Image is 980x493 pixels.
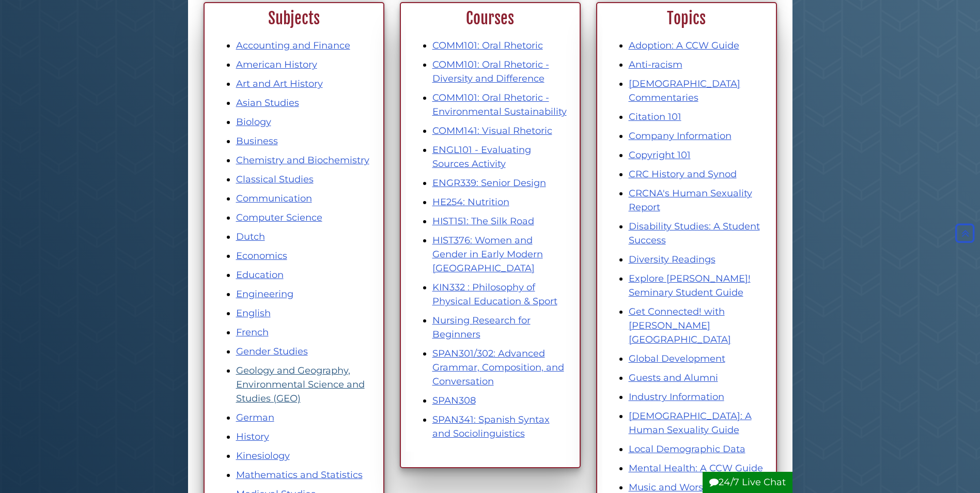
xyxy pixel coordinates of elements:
[432,215,534,227] a: HIST151: The Silk Road
[432,196,509,208] a: HE254: Nutrition
[236,193,312,204] a: Communication
[236,431,269,442] a: History
[629,391,724,403] a: Industry Information
[236,288,293,300] a: Engineering
[432,282,557,307] a: KIN332 : Philosophy of Physical Education & Sport
[432,59,549,84] a: COMM101: Oral Rhetoric - Diversity and Difference
[629,130,732,142] a: Company Information
[236,327,269,338] a: French
[703,472,792,493] button: 24/7 Live Chat
[236,155,369,166] a: Chemistry and Biochemistry
[629,78,740,103] a: [DEMOGRAPHIC_DATA] Commentaries
[236,78,323,89] a: Art and Art History
[236,135,278,147] a: Business
[236,97,299,109] a: Asian Studies
[210,9,378,28] h2: Subjects
[432,395,476,406] a: SPAN308
[236,269,284,281] a: Education
[236,212,322,223] a: Computer Science
[629,443,745,455] a: Local Demographic Data
[629,188,752,213] a: CRCNA's Human Sexuality Report
[432,92,567,117] a: COMM101: Oral Rhetoric - Environmental Sustainability
[432,235,543,274] a: HIST376: Women and Gender in Early Modern [GEOGRAPHIC_DATA]
[236,307,271,319] a: English
[432,40,543,51] a: COMM101: Oral Rhetoric
[953,228,977,239] a: Back to Top
[629,111,681,122] a: Citation 101
[629,221,760,246] a: Disability Studies: A Student Success
[629,353,725,364] a: Global Development
[629,410,752,436] a: [DEMOGRAPHIC_DATA]: A Human Sexuality Guide
[236,59,317,70] a: American History
[236,174,314,185] a: Classical Studies
[432,177,546,189] a: ENGR339: Senior Design
[407,9,574,28] h2: Courses
[236,365,365,404] a: Geology and Geography, Environmental Science and Studies (GEO)
[629,168,737,180] a: CRC History and Synod
[236,412,274,423] a: German
[629,59,682,70] a: Anti-racism
[236,116,271,128] a: Biology
[432,125,552,136] a: COMM141: Visual Rhetoric
[629,254,715,265] a: Diversity Readings
[432,348,564,387] a: SPAN301/302: Advanced Grammar, Composition, and Conversation
[236,231,265,242] a: Dutch
[236,346,308,357] a: Gender Studies
[629,372,718,383] a: Guests and Alumni
[236,450,290,461] a: Kinesiology
[236,469,363,481] a: Mathematics and Statistics
[629,273,751,298] a: Explore [PERSON_NAME]! Seminary Student Guide
[629,149,691,161] a: Copyright 101
[432,414,550,439] a: SPAN341: Spanish Syntax and Sociolinguistics
[629,306,731,345] a: Get Connected! with [PERSON_NAME][GEOGRAPHIC_DATA]
[629,40,739,51] a: Adoption: A CCW Guide
[236,250,287,261] a: Economics
[432,315,531,340] a: Nursing Research for Beginners
[432,144,531,170] a: ENGL101 - Evaluating Sources Activity
[236,40,350,51] a: Accounting and Finance
[629,463,763,474] a: Mental Health: A CCW Guide
[603,9,770,28] h2: Topics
